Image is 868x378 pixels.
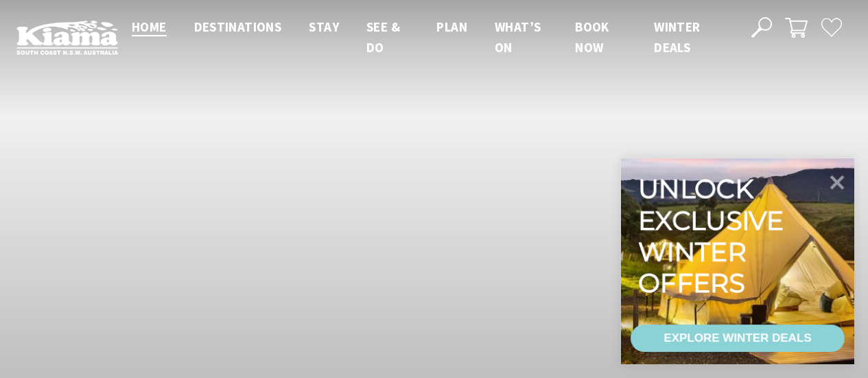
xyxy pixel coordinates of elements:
a: EXPLORE WINTER DEALS [631,324,845,352]
span: What’s On [495,19,541,56]
span: Winter Deals [654,19,700,56]
img: Kiama Logo [16,20,118,55]
span: Stay [309,19,339,35]
span: Book now [575,19,609,56]
span: Home [132,19,167,35]
span: Plan [436,19,467,35]
span: See & Do [366,19,400,56]
nav: Main Menu [118,16,736,58]
div: EXPLORE WINTER DEALS [664,324,811,352]
div: Unlock exclusive winter offers [638,174,790,298]
span: Destinations [194,19,282,35]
